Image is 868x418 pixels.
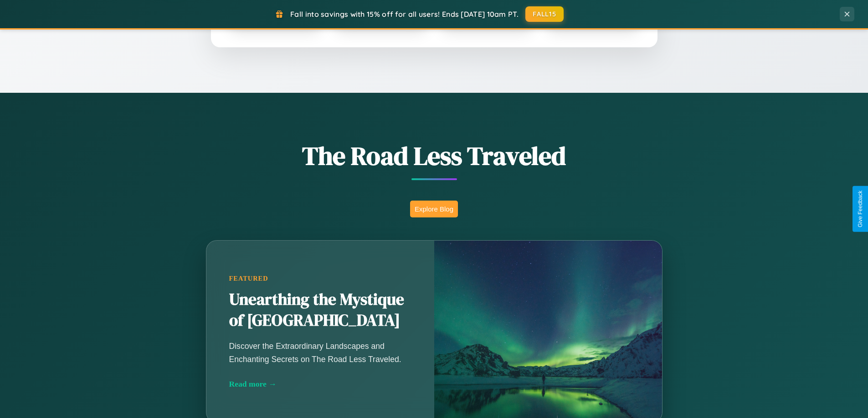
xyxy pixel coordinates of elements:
span: Fall into savings with 15% off for all users! Ends [DATE] 10am PT. [290,10,519,19]
div: Give Feedback [857,191,863,227]
div: Featured [229,275,411,282]
p: Discover the Extraordinary Landscapes and Enchanting Secrets on The Road Less Traveled. [229,340,411,365]
h2: Unearthing the Mystique of [GEOGRAPHIC_DATA] [229,289,411,331]
button: FALL15 [525,6,564,22]
div: Read more → [229,379,411,389]
button: Explore Blog [410,201,458,217]
h1: The Road Less Traveled [161,138,708,173]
